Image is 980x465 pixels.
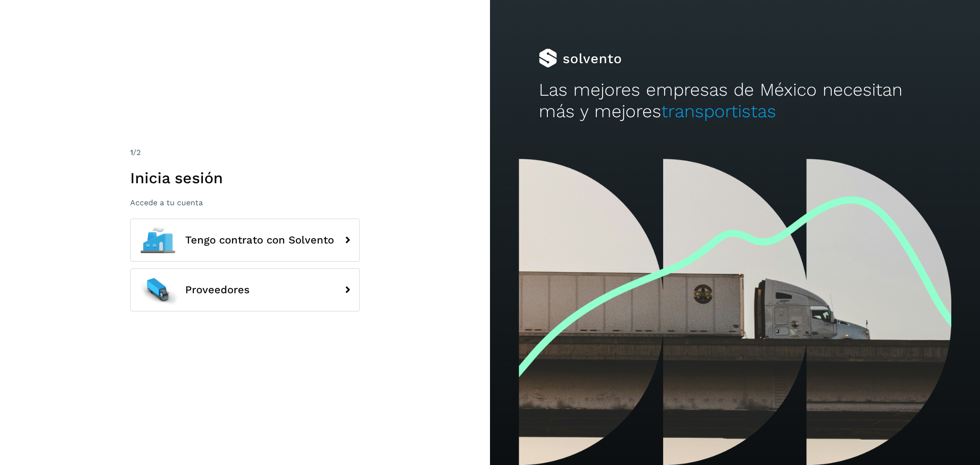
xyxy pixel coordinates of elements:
[185,234,334,246] span: Tengo contrato con Solvento
[539,79,931,122] h2: Las mejores empresas de México necesitan más y mejores
[661,101,776,122] span: transportistas
[130,268,360,311] button: Proveedores
[185,284,250,296] span: Proveedores
[130,219,360,262] button: Tengo contrato con Solvento
[130,169,360,187] h1: Inicia sesión
[130,198,360,207] p: Accede a tu cuenta
[130,147,360,158] div: /2
[130,148,133,157] span: 1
